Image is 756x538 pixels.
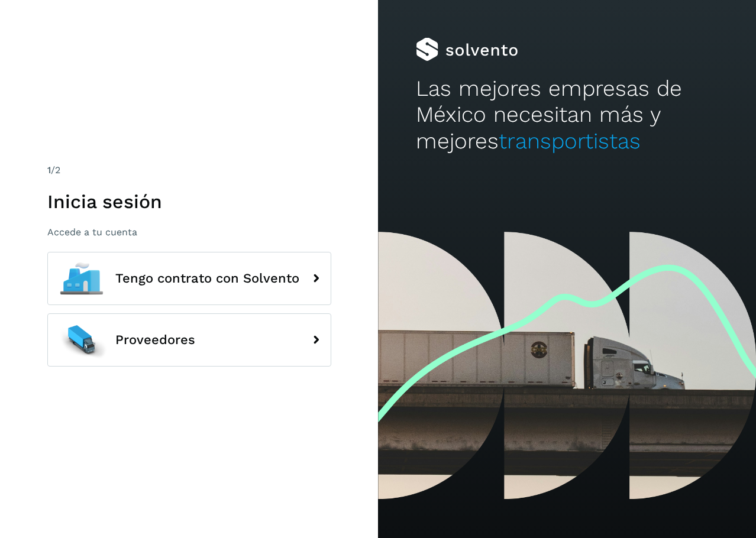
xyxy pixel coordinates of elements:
[47,252,331,305] button: Tengo contrato con Solvento
[47,164,51,176] span: 1
[47,313,331,367] button: Proveedores
[499,128,641,154] span: transportistas
[47,226,331,238] p: Accede a tu cuenta
[47,163,331,177] div: /2
[47,190,331,213] h1: Inicia sesión
[115,333,195,347] span: Proveedores
[416,76,718,154] h2: Las mejores empresas de México necesitan más y mejores
[115,271,299,286] span: Tengo contrato con Solvento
